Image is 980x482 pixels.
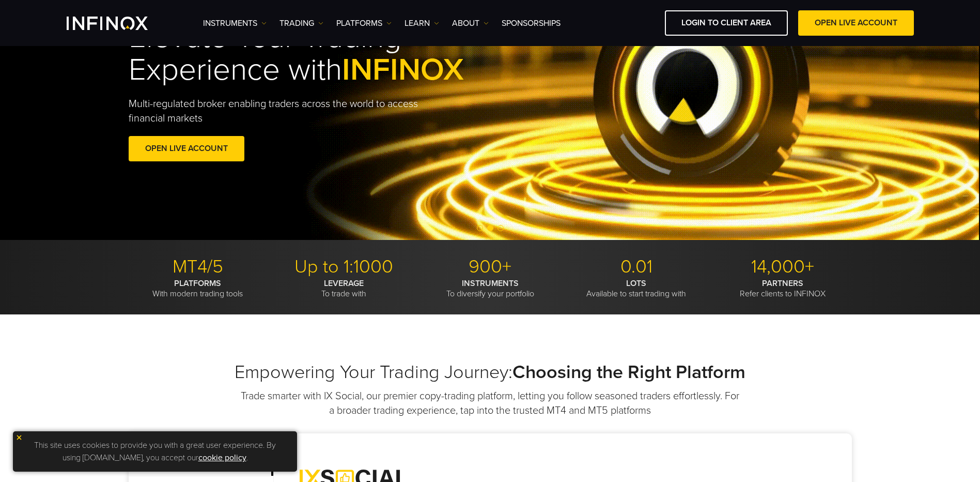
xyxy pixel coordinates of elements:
[129,136,244,161] a: OPEN LIVE ACCOUNT
[275,255,413,278] p: Up to 1:1000
[279,17,323,29] a: TRADING
[342,51,464,88] span: INFINOX
[665,10,788,36] a: LOGIN TO CLIENT AREA
[240,389,741,418] p: Trade smarter with IX Social, our premier copy-trading platform, letting you follow seasoned trad...
[497,225,504,231] span: Go to slide 3
[174,278,221,289] strong: PLATFORMS
[567,278,706,299] p: Available to start trading with
[129,255,267,278] p: MT4/5
[762,278,803,289] strong: PARTNERS
[713,255,852,278] p: 14,000+
[203,17,267,29] a: Instruments
[67,17,172,30] a: INFINOX Logo
[421,278,559,299] p: To diversify your portfolio
[129,97,435,126] p: Multi-regulated broker enabling traders across the world to access financial markets
[275,278,413,299] p: To trade with
[129,361,852,384] h2: Empowering Your Trading Journey:
[129,21,512,86] h1: Elevate Your Trading Experience with
[487,225,493,231] span: Go to slide 2
[462,278,519,289] strong: INSTRUMENTS
[18,436,292,466] p: This site uses cookies to provide you with a great user experience. By using [DOMAIN_NAME], you a...
[626,278,646,289] strong: LOTS
[502,17,561,29] a: SPONSORSHIPS
[129,278,267,299] p: With modern trading tools
[405,17,439,29] a: Learn
[15,434,23,441] img: yellow close icon
[421,255,559,278] p: 900+
[452,17,489,29] a: ABOUT
[798,10,914,36] a: OPEN LIVE ACCOUNT
[477,225,483,231] span: Go to slide 1
[198,453,246,463] a: cookie policy
[713,278,852,299] p: Refer clients to INFINOX
[512,361,745,383] strong: Choosing the Right Platform
[324,278,364,289] strong: LEVERAGE
[336,17,392,29] a: PLATFORMS
[567,255,706,278] p: 0.01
